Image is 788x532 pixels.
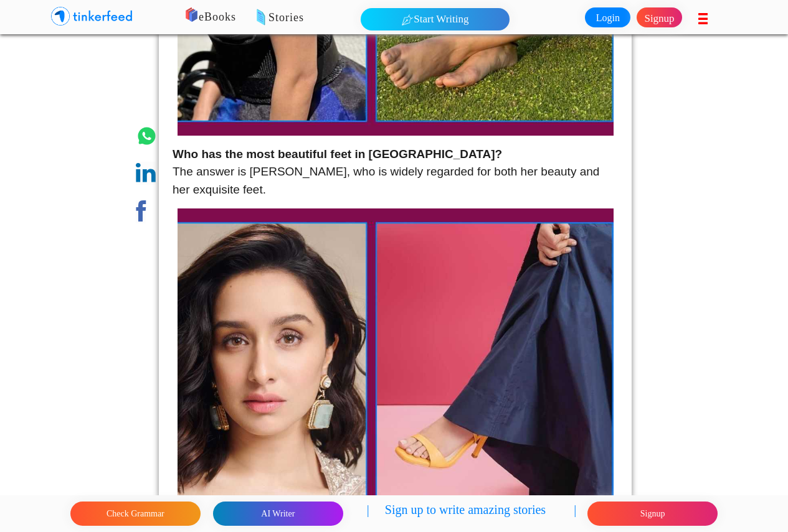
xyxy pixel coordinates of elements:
[587,502,718,526] button: Signup
[637,7,682,27] a: Signup
[168,9,515,26] p: eBooks
[173,146,618,199] p: The answer is [PERSON_NAME], who is widely regarded for both her beauty and her exquisite feet.
[136,125,158,147] img: whatsapp.png
[70,502,201,526] button: Check Grammar
[361,8,510,30] button: Start Writing
[217,9,564,27] p: Stories
[585,7,630,27] a: Login
[367,500,576,527] p: | Sign up to write amazing stories |
[173,147,502,161] strong: Who has the most beautiful feet in [GEOGRAPHIC_DATA]?
[213,502,343,526] button: AI Writer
